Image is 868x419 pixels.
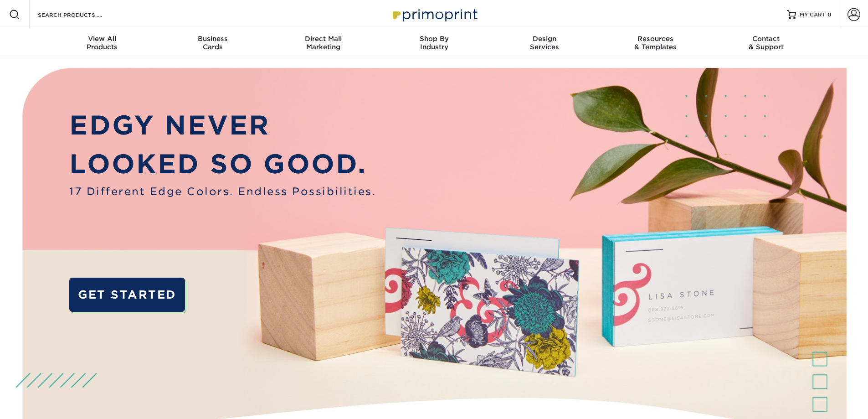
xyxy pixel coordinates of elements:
[268,35,379,51] div: Marketing
[711,35,822,51] div: & Support
[47,35,158,51] div: Products
[268,29,379,58] a: Direct MailMarketing
[600,29,711,58] a: Resources& Templates
[157,35,268,43] span: Business
[379,29,489,58] a: Shop ByIndustry
[711,35,822,43] span: Contact
[157,29,268,58] a: BusinessCards
[69,145,376,184] p: LOOKED SO GOOD.
[69,106,376,145] p: EDGY NEVER
[600,35,711,51] div: & Templates
[711,29,822,58] a: Contact& Support
[268,35,379,43] span: Direct Mail
[800,11,826,19] span: MY CART
[827,11,832,18] span: 0
[157,35,268,51] div: Cards
[600,35,711,43] span: Resources
[47,29,158,58] a: View AllProducts
[489,29,600,58] a: DesignServices
[489,35,600,43] span: Design
[69,184,376,199] span: 17 Different Edge Colors. Endless Possibilities.
[489,35,600,51] div: Services
[379,35,489,51] div: Industry
[379,35,489,43] span: Shop By
[69,278,185,312] a: GET STARTED
[47,35,158,43] span: View All
[389,5,480,24] img: Primoprint
[37,9,126,20] input: SEARCH PRODUCTS.....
